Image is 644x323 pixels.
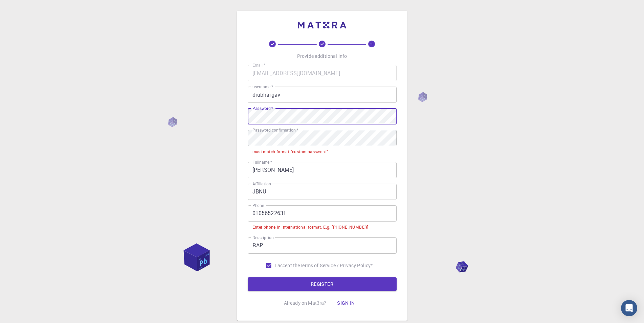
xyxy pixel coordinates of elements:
p: Terms of Service / Privacy Policy * [300,262,373,269]
label: Email [252,62,265,68]
div: Enter phone in international format. E.g. [PHONE_NUMBER] [252,224,369,231]
label: Fullname [252,159,272,165]
label: Password [252,106,273,111]
div: must match format "custom-password" [252,148,328,155]
p: Provide additional info [297,53,347,60]
text: 3 [371,42,373,46]
button: REGISTER [248,277,397,291]
label: Phone [252,203,264,208]
label: Password confirmation [252,127,298,133]
label: username [252,84,273,90]
label: Description [252,235,274,240]
p: Already on Mat3ra? [284,300,327,306]
a: Terms of Service / Privacy Policy* [300,262,373,269]
span: I accept the [275,262,300,269]
label: Affiliation [252,181,271,187]
button: Sign in [332,296,360,310]
div: Open Intercom Messenger [621,300,637,316]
